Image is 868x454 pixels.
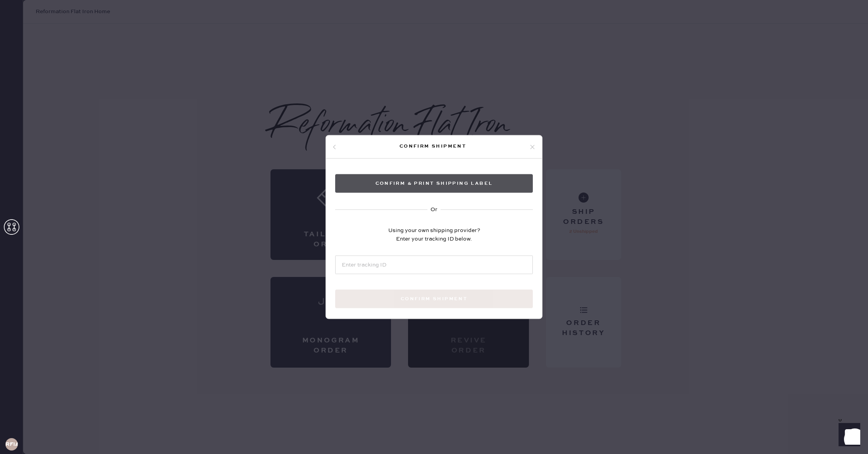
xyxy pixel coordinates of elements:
button: Confirm shipment [335,290,533,308]
iframe: Front Chat [831,419,865,452]
h3: RFIA [5,442,18,447]
input: Enter tracking ID [335,256,533,274]
button: Confirm & Print shipping label [335,174,533,193]
div: Confirm shipment [337,141,529,151]
div: Using your own shipping provider? Enter your tracking ID below. [388,226,480,243]
div: Or [431,205,437,214]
